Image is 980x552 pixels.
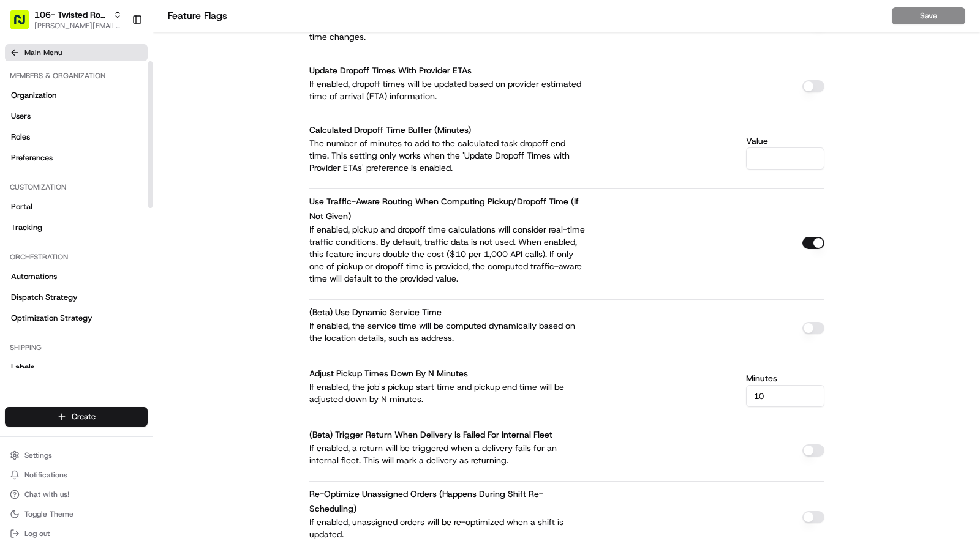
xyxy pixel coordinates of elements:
a: Dispatch Strategy [5,288,148,307]
span: • [102,222,106,232]
span: Organization [11,90,56,101]
a: Preferences [5,148,148,168]
span: API Documentation [116,273,197,285]
span: Roles [11,132,30,143]
div: Start new chat [55,116,201,129]
div: Members & Organization [5,66,148,86]
span: Chat with us! [24,490,69,499]
p: Welcome 👋 [12,48,223,68]
span: Tracking [11,222,42,233]
button: Main Menu [5,44,148,61]
p: If enabled, the service time will be computed dynamically based on the location details, such as ... [309,319,585,344]
a: Automations [5,267,148,286]
label: Adjust Pickup Times Down by N Minutes [309,368,468,379]
a: Powered byPylon [86,302,148,312]
div: Past conversations [12,159,82,168]
span: Pylon [122,303,148,312]
a: Tracking [5,218,148,237]
span: Portal [11,201,32,212]
p: If enabled, the job's pickup start time and pickup end time will be adjusted down by N minutes. [309,381,585,405]
label: Use Traffic-Aware Routing when computing Pickup/Dropoff Time (if not given) [309,196,579,222]
a: Optimization Strategy [5,308,148,328]
img: Nash [12,12,37,36]
button: Settings [5,447,148,464]
button: 106- Twisted Root Burger - Lubbock [34,9,108,21]
span: [PERSON_NAME] [38,222,99,232]
a: Portal [5,197,148,217]
span: [DATE] [108,222,134,232]
button: Create [5,407,148,427]
label: Update Dropoff Times with Provider ETAs [309,65,472,76]
p: If enabled, unassigned orders will be re-optimized when a shift is updated. [309,516,585,540]
img: Brittany Newman [12,211,32,230]
img: Brittany Newman [12,177,32,197]
span: Preferences [11,152,53,163]
a: 📗Knowledge Base [7,268,99,290]
span: Create [72,411,96,422]
a: Labels [5,357,148,377]
label: Minutes [746,374,824,382]
button: [PERSON_NAME][EMAIL_ADDRESS][DOMAIN_NAME] [34,21,122,31]
span: Main Menu [24,48,62,58]
button: Notifications [5,466,148,483]
p: If enabled, a return will be triggered when a delivery fails for an internal fleet. This will mar... [309,442,585,466]
span: Optimization Strategy [11,313,92,324]
span: Notifications [24,470,67,480]
a: Organization [5,86,148,105]
div: Customization [5,177,148,197]
span: Dispatch Strategy [11,292,78,303]
span: • [102,189,106,199]
a: Roles [5,127,148,147]
span: Users [11,111,31,122]
label: Re-optimize unassigned orders (happens during shift re-scheduling) [309,488,543,514]
img: 4281594248423_2fcf9dad9f2a874258b8_72.png [26,116,48,138]
div: 📗 [12,274,22,284]
button: Chat with us! [5,486,148,503]
a: Users [5,106,148,126]
input: Clear [32,78,202,91]
span: Knowledge Base [24,273,94,285]
label: (Beta) Use Dynamic Service Time [309,307,442,318]
div: We're available if you need us! [55,129,168,138]
div: Shipping [5,338,148,357]
img: 1736555255976-a54dd68f-1ca7-489b-9aae-adbdc363a1c4 [12,116,34,138]
span: [PERSON_NAME] [38,189,99,199]
a: 💻API Documentation [99,268,202,290]
div: Orchestration [5,247,148,267]
button: Start new chat [208,120,223,135]
label: (Beta) Trigger Return When Delivery is Failed for Internal Fleet [309,429,552,440]
span: [DATE] [108,189,134,199]
h1: Feature Flags [168,9,892,23]
p: If enabled, pickup and dropoff time calculations will consider real-time traffic conditions. By d... [309,223,585,285]
label: Calculated Dropoff Time Buffer (Minutes) [309,124,471,135]
button: Log out [5,525,148,542]
label: Value [746,136,824,145]
span: Settings [24,450,52,460]
button: Toggle Theme [5,505,148,523]
div: 💻 [104,274,113,284]
span: Log out [24,529,50,539]
span: Toggle Theme [24,509,73,519]
button: 106- Twisted Root Burger - Lubbock[PERSON_NAME][EMAIL_ADDRESS][DOMAIN_NAME] [5,5,127,34]
button: See all [190,156,223,171]
span: Labels [11,362,34,373]
p: If enabled, dropoff times will be updated based on provider estimated time of arrival (ETA) infor... [309,78,585,102]
span: Automations [11,271,57,282]
p: The number of minutes to add to the calculated task dropoff end time. This setting only works whe... [309,137,585,174]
